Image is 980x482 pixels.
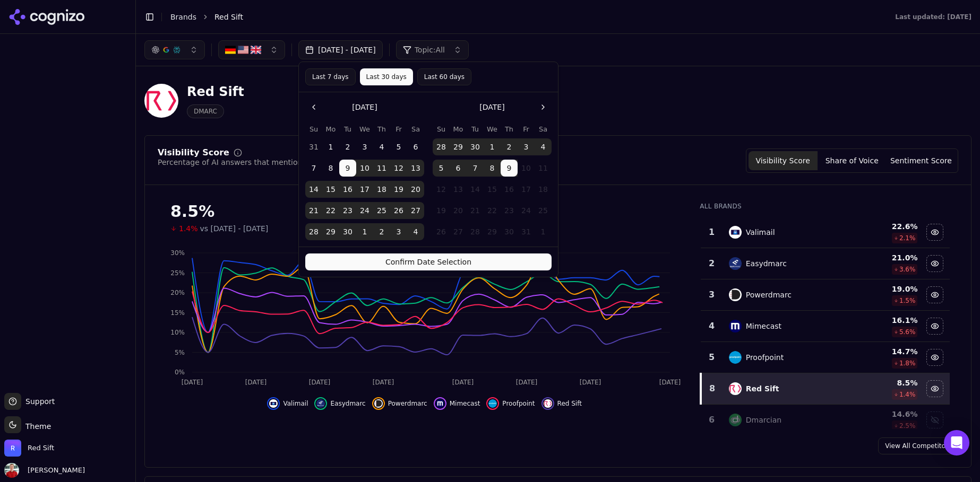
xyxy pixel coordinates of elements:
th: Monday [450,124,467,134]
tspan: [DATE] [452,379,474,386]
th: Friday [518,124,535,134]
img: Red Sift [4,440,21,457]
th: Friday [390,124,407,134]
div: 8.5% [170,202,678,221]
span: 2.5 % [899,422,916,430]
button: Last 60 days [417,68,471,85]
img: United Kingdom [251,45,261,55]
tspan: [DATE] [516,379,538,386]
div: 14.6 % [853,409,917,419]
div: 6 [705,414,718,426]
tspan: [DATE] [245,379,267,386]
button: Saturday, September 13th, 2025, selected [407,160,424,177]
button: Tuesday, September 30th, 2025, selected [339,223,356,240]
button: Monday, September 8th, 2025 [322,160,339,177]
th: Thursday [501,124,518,134]
tr: 8red siftRed Sift8.5%1.4%Hide red sift data [701,373,950,405]
th: Sunday [433,124,450,134]
th: Saturday [535,124,552,134]
span: vs [DATE] - [DATE] [200,223,269,234]
button: Friday, September 12th, 2025, selected [390,160,407,177]
button: Tuesday, September 23rd, 2025, selected [339,202,356,219]
button: Friday, October 3rd, 2025, selected [518,138,535,155]
button: Hide proofpoint data [926,349,943,366]
th: Tuesday [467,124,484,134]
span: Red Sift [557,399,582,408]
div: All Brands [700,202,950,211]
button: Go to the Previous Month [305,99,322,116]
button: Wednesday, September 24th, 2025, selected [356,202,373,219]
div: 2 [705,257,718,270]
div: 1 [705,226,718,239]
button: Last 30 days [360,68,413,85]
button: Hide easydmarc data [314,397,365,410]
button: Saturday, September 20th, 2025, selected [407,181,424,198]
button: Hide mimecast data [926,318,943,335]
button: Tuesday, September 16th, 2025, selected [339,181,356,198]
button: Saturday, October 4th, 2025, selected [407,223,424,240]
img: valimail [269,399,278,408]
span: Powerdmarc [388,399,427,408]
div: 16.1 % [853,315,917,326]
button: Sunday, September 14th, 2025, selected [305,181,322,198]
div: Red Sift [187,83,244,100]
div: 22.6 % [853,221,917,232]
button: Show dmarcian data [926,411,943,428]
img: dmarcian [729,414,742,426]
button: Monday, September 22nd, 2025, selected [322,202,339,219]
div: 14.7 % [853,346,917,357]
img: mimecast [436,399,444,408]
th: Thursday [373,124,390,134]
button: Tuesday, October 7th, 2025, selected [467,160,484,177]
button: Visibility Score [749,151,818,170]
button: Saturday, September 27th, 2025, selected [407,202,424,219]
tspan: [DATE] [309,379,331,386]
div: Valimail [746,227,775,238]
table: September 2025 [305,124,424,240]
span: 3.6 % [899,265,916,274]
img: mimecast [729,320,742,332]
tr: 6dmarcianDmarcian14.6%2.5%Show dmarcian data [701,405,950,436]
th: Monday [322,124,339,134]
button: Thursday, September 11th, 2025, selected [373,160,390,177]
tr: 4mimecastMimecast16.1%5.6%Hide mimecast data [701,311,950,342]
button: Hide valimail data [926,224,943,241]
th: Wednesday [356,124,373,134]
nav: breadcrumb [170,12,874,22]
button: Tuesday, September 2nd, 2025 [339,138,356,155]
button: Wednesday, September 3rd, 2025 [356,138,373,155]
th: Wednesday [484,124,501,134]
span: Proofpoint [502,399,535,408]
button: Today, Thursday, October 9th, 2025, selected [501,160,518,177]
span: 2.1 % [899,234,916,242]
img: United States [238,45,248,55]
button: Monday, October 6th, 2025, selected [450,160,467,177]
a: View All Competitors [878,437,958,454]
img: easydmarc [316,399,325,408]
div: 3 [705,288,718,301]
button: Sunday, September 7th, 2025 [305,160,322,177]
span: Red Sift [214,12,243,22]
tspan: 5% [175,349,185,356]
img: powerdmarc [729,288,742,301]
button: Thursday, October 2nd, 2025, selected [501,138,518,155]
button: Monday, September 1st, 2025 [322,138,339,155]
img: proofpoint [488,399,497,408]
button: Wednesday, October 1st, 2025, selected [484,138,501,155]
button: Go to the Next Month [535,99,552,116]
button: Saturday, September 6th, 2025 [407,138,424,155]
tspan: [DATE] [580,379,601,386]
button: Monday, September 29th, 2025, selected [450,138,467,155]
span: Mimecast [450,399,480,408]
tspan: 15% [170,309,185,317]
button: Sunday, August 31st, 2025 [305,138,322,155]
tr: 5proofpointProofpoint14.7%1.8%Hide proofpoint data [701,342,950,373]
button: Confirm Date Selection [305,253,552,270]
button: Wednesday, October 1st, 2025, selected [356,223,373,240]
button: Sunday, September 28th, 2025, selected [433,138,450,155]
div: 4 [705,320,718,332]
span: Easydmarc [330,399,365,408]
span: Support [21,396,55,407]
button: Sunday, October 5th, 2025, selected [433,160,450,177]
span: 1.5 % [899,296,916,305]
